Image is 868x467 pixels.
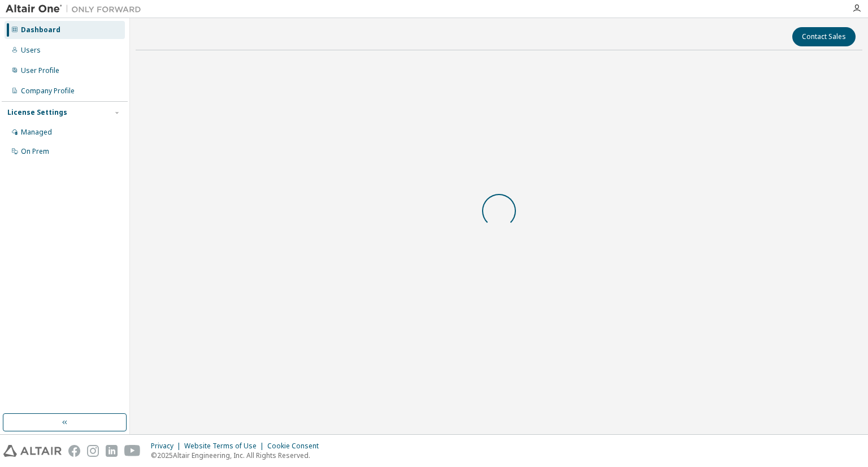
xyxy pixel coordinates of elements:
[21,46,41,55] div: Users
[267,442,325,451] div: Cookie Consent
[184,442,267,451] div: Website Terms of Use
[124,445,141,457] img: youtube.svg
[7,108,67,117] div: License Settings
[21,87,75,96] div: Company Profile
[151,442,184,451] div: Privacy
[3,445,62,457] img: altair_logo.svg
[21,147,49,156] div: On Prem
[21,25,60,34] div: Dashboard
[106,445,118,457] img: linkedin.svg
[151,451,325,460] p: © 2025 Altair Engineering, Inc. All Rights Reserved.
[6,3,147,15] img: Altair One
[792,27,856,46] button: Contact Sales
[21,66,59,75] div: User Profile
[68,445,80,457] img: facebook.svg
[21,128,52,137] div: Managed
[87,445,99,457] img: instagram.svg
